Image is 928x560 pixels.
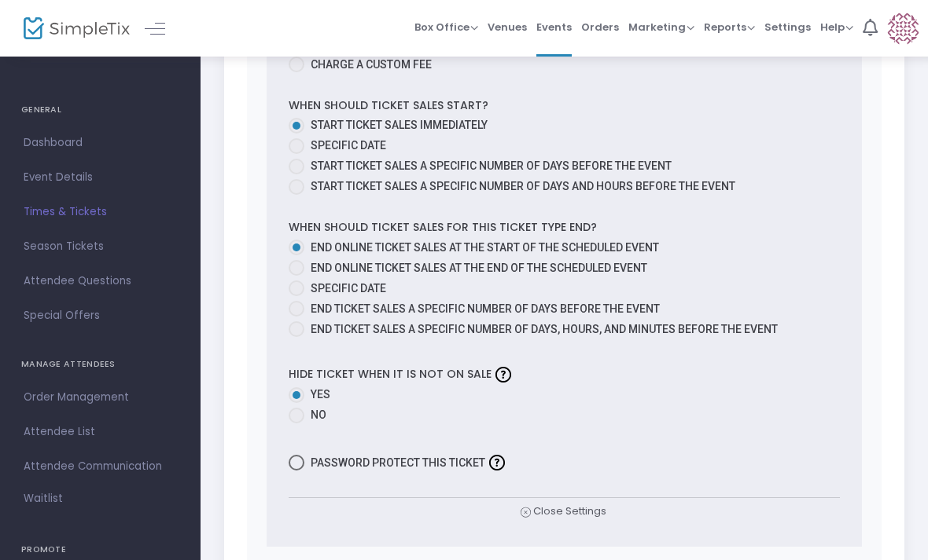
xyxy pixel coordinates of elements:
[304,407,326,423] span: No
[24,491,63,507] span: Waitlist
[311,159,672,172] span: Start ticket sales a specific number of days before the event
[24,167,177,188] span: Event Details
[24,422,177,442] span: Attendee List
[495,367,511,382] img: question-mark
[289,97,488,114] label: When should ticket sales start?
[24,387,177,408] span: Order Management
[311,453,485,472] span: Password protect this ticket
[24,271,177,291] span: Attendee Questions
[704,20,755,35] span: Reports
[628,20,694,35] span: Marketing
[311,119,488,131] span: Start ticket sales immediately
[311,241,659,254] span: End online ticket sales at the start of the scheduled event
[581,7,619,47] span: Orders
[764,7,811,47] span: Settings
[24,133,177,153] span: Dashboard
[488,7,527,47] span: Venues
[21,94,179,126] h4: GENERAL
[311,262,647,274] span: End online ticket sales at the end of the scheduled event
[24,456,177,477] span: Attendee Communication
[24,202,177,222] span: Times & Tickets
[521,503,606,520] span: Close Settings
[24,306,177,326] span: Special Offers
[311,180,735,192] span: Start ticket sales a specific number of days and hours before the event
[24,236,177,257] span: Season Tickets
[289,219,597,236] label: When should ticket sales for this ticket type end?
[311,139,386,152] span: Specific Date
[536,7,572,47] span: Events
[311,323,778,335] span: End ticket sales a specific number of days, hours, and minutes before the event
[304,386,330,403] span: Yes
[304,57,432,73] span: Charge a custom fee
[820,20,853,35] span: Help
[289,362,515,386] label: Hide ticket when it is not on sale
[414,20,478,35] span: Box Office
[311,302,660,315] span: End ticket sales a specific number of days before the event
[21,349,179,380] h4: MANAGE ATTENDEES
[311,282,386,295] span: Specific Date
[489,455,505,470] img: question-mark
